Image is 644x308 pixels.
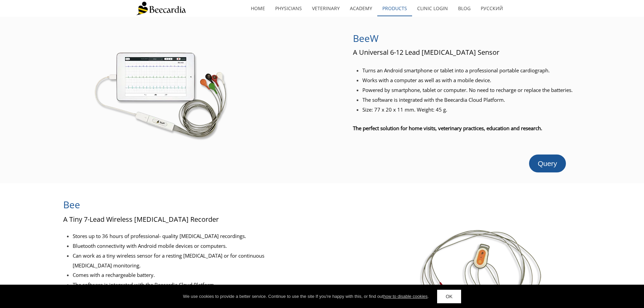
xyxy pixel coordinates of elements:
[270,1,307,16] a: Physicians
[183,293,429,300] div: We use cookies to provide a better service. Continue to use the site If you're happy with this, o...
[529,155,566,172] a: Query
[362,77,491,84] span: Works with a computer as well as with a mobile device.
[246,1,270,16] a: home
[73,271,155,278] span: Comes with a rechargeable battery.
[136,2,186,15] img: Beecardia
[353,48,499,57] span: A Universal 6-12 Lead [MEDICAL_DATA] Sensor
[362,87,573,93] span: Powered by smartphone, tablet or computer. No need to recharge or replace the batteries.
[63,215,219,224] span: A Tiny 7-Lead Wireless [MEDICAL_DATA] Recorder
[476,1,508,16] a: Русский
[63,198,80,211] span: Bee
[362,106,447,113] span: Size: 77 x 20 x 11 mm. Weight: 45 g.
[73,281,215,288] span: The software is integrated with the Beecardia Cloud Platform.
[73,233,246,239] span: Stores up to 36 hours of professional- quality [MEDICAL_DATA] recordings.
[412,1,453,16] a: Clinic Login
[453,1,476,16] a: Blog
[362,67,550,74] span: Turns an Android smartphone or tablet into a professional portable cardiograph.
[362,96,505,103] span: The software is integrated with the Beecardia Cloud Platform.
[73,242,227,249] span: Bluetooth connectivity with Android mobile devices or computers.
[538,160,557,167] span: Query
[437,290,461,303] a: OK
[353,32,379,45] span: BeeW
[377,1,412,16] a: Products
[383,294,428,299] a: how to disable cookies
[353,125,542,132] span: The perfect solution for home visits, veterinary practices, education and research.
[307,1,345,16] a: Veterinary
[73,252,264,269] span: Can work as a tiny wireless sensor for a resting [MEDICAL_DATA] or for continuous [MEDICAL_DATA] ...
[345,1,377,16] a: Academy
